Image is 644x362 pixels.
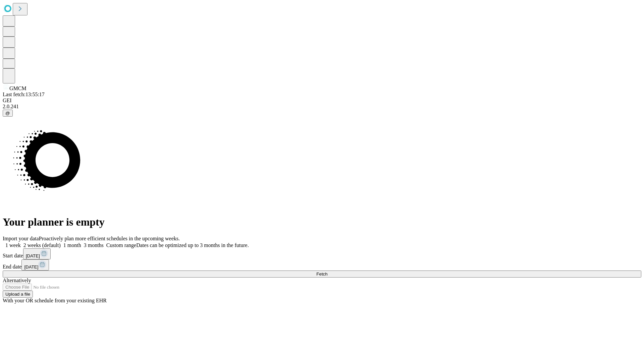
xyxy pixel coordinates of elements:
[3,110,13,117] button: @
[3,298,107,303] span: With your OR schedule from your existing EHR
[3,270,641,278] button: Fetch
[26,253,40,258] span: [DATE]
[3,216,641,228] h1: Your planner is empty
[84,242,104,248] span: 3 months
[3,98,641,104] div: GEI
[316,271,327,277] span: Fetch
[9,85,26,91] span: GMCM
[23,242,61,248] span: 2 weeks (default)
[63,242,81,248] span: 1 month
[24,264,38,269] span: [DATE]
[3,259,641,270] div: End date
[3,92,45,97] span: Last fetch: 13:55:17
[5,242,21,248] span: 1 week
[3,236,39,241] span: Import your data
[39,236,180,241] span: Proactively plan more efficient schedules in the upcoming weeks.
[21,259,49,270] button: [DATE]
[23,248,51,259] button: [DATE]
[3,248,641,259] div: Start date
[5,111,10,116] span: @
[106,242,136,248] span: Custom range
[3,291,33,298] button: Upload a file
[136,242,249,248] span: Dates can be optimized up to 3 months in the future.
[3,278,31,283] span: Alternatively
[3,104,641,110] div: 2.0.241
